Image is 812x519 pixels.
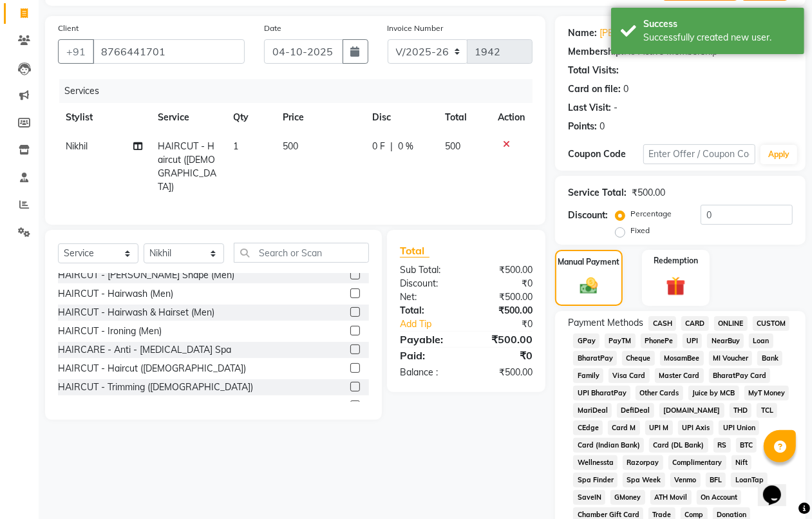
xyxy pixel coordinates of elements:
[573,455,618,470] span: Wellnessta
[466,366,542,379] div: ₹500.00
[630,208,672,220] label: Percentage
[660,351,704,366] span: MosamBee
[719,420,759,435] span: UPI Union
[706,473,726,487] span: BFL
[58,269,234,282] div: HAIRCUT - [PERSON_NAME] Shape (Men)
[58,343,231,357] div: HAIRCARE - Anti - [MEDICAL_DATA] Spa
[372,140,385,153] span: 0 F
[58,39,94,64] button: +91
[632,186,665,200] div: ₹500.00
[390,366,466,379] div: Balance :
[623,455,663,470] span: Razorpay
[558,256,620,268] label: Manual Payment
[678,420,714,435] span: UPI Axis
[573,490,605,505] span: SaveIN
[573,438,644,453] span: Card (Indian Bank)
[390,140,393,153] span: |
[660,274,691,298] img: _gift.svg
[610,490,645,505] span: GMoney
[648,316,676,331] span: CASH
[757,403,777,418] span: TCL
[233,140,238,152] span: 1
[573,351,617,366] span: BharatPay
[390,348,466,363] div: Paid:
[466,290,542,304] div: ₹500.00
[390,304,466,317] div: Total:
[568,26,597,40] div: Name:
[234,243,369,263] input: Search or Scan
[668,455,726,470] span: Complimentary
[749,334,773,348] span: Loan
[654,255,698,267] label: Redemption
[568,209,608,222] div: Discount:
[688,386,739,401] span: Juice by MCB
[714,316,748,331] span: ONLINE
[390,263,466,277] div: Sub Total:
[568,64,619,77] div: Total Visits:
[617,403,654,418] span: DefiDeal
[58,381,253,394] div: HAIRCUT - Trimming ([DEMOGRAPHIC_DATA])
[390,290,466,304] div: Net:
[437,103,490,132] th: Total
[466,332,542,347] div: ₹500.00
[736,438,757,453] span: BTC
[600,120,605,133] div: 0
[573,386,630,401] span: UPI BharatPay
[275,103,364,132] th: Price
[753,316,790,331] span: CUSTOM
[630,225,650,236] label: Fixed
[643,17,795,31] div: Success
[645,420,673,435] span: UPI M
[697,490,742,505] span: On Account
[713,438,731,453] span: RS
[600,26,672,40] a: [PERSON_NAME]
[709,368,771,383] span: BharatPay Card
[58,287,173,301] div: HAIRCUT - Hairwash (Men)
[150,103,225,132] th: Service
[760,145,797,164] button: Apply
[731,473,768,487] span: LoanTap
[466,277,542,290] div: ₹0
[58,103,150,132] th: Stylist
[614,101,618,115] div: -
[659,403,724,418] span: [DOMAIN_NAME]
[608,420,640,435] span: Card M
[466,263,542,277] div: ₹500.00
[573,420,603,435] span: CEdge
[744,386,789,401] span: MyT Money
[568,316,643,330] span: Payment Methods
[225,103,276,132] th: Qty
[264,23,281,34] label: Date
[466,304,542,317] div: ₹500.00
[568,186,627,200] div: Service Total:
[390,277,466,290] div: Discount:
[364,103,437,132] th: Disc
[390,317,479,331] a: Add Tip
[568,147,643,161] div: Coupon Code
[609,368,650,383] span: Visa Card
[158,140,216,193] span: HAIRCUT - Haircut ([DEMOGRAPHIC_DATA])
[59,79,542,103] div: Services
[655,368,704,383] span: Master Card
[643,144,755,164] input: Enter Offer / Coupon Code
[568,101,611,115] div: Last Visit:
[66,140,88,152] span: Nikhil
[650,490,692,505] span: ATH Movil
[623,473,665,487] span: Spa Week
[58,399,256,413] div: HAIRCUT - Hairwash ([DEMOGRAPHIC_DATA])
[479,317,542,331] div: ₹0
[757,351,782,366] span: Bank
[283,140,298,152] span: 500
[683,334,703,348] span: UPI
[466,348,542,363] div: ₹0
[681,316,709,331] span: CARD
[388,23,444,34] label: Invoice Number
[58,362,246,375] div: HAIRCUT - Haircut ([DEMOGRAPHIC_DATA])
[93,39,245,64] input: Search by Name/Mobile/Email/Code
[568,82,621,96] div: Card on file:
[490,103,533,132] th: Action
[573,403,612,418] span: MariDeal
[568,120,597,133] div: Points:
[568,45,624,59] div: Membership:
[400,244,430,258] span: Total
